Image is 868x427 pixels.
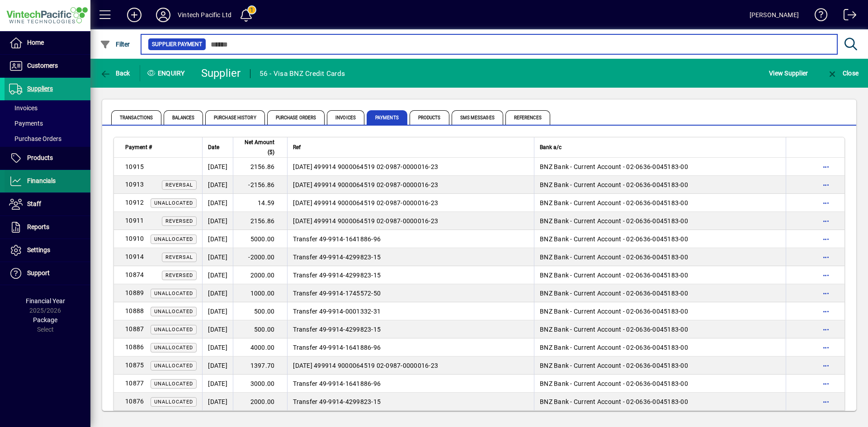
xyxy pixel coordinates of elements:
td: -2000.00 [233,248,287,266]
span: Unallocated [154,236,193,242]
a: Invoices [5,100,90,116]
button: Close [825,65,861,81]
div: 56 - Visa BNZ Credit Cards [259,66,345,81]
span: Transfer 49-9914-1641886-96 [293,344,381,351]
div: Date [208,142,227,152]
span: Purchase Orders [267,110,325,125]
button: More options [819,160,833,174]
span: Unallocated [154,345,193,351]
td: 3000.00 [233,375,287,393]
span: BNZ Bank - Current Account - 02-0636-0045183-00 [540,235,688,243]
a: Products [5,147,90,169]
span: Financial Year [26,297,65,305]
span: 10877 [125,380,144,387]
button: Add [120,7,149,23]
span: Invoices [9,104,38,112]
span: Customers [27,62,58,69]
span: Close [827,70,859,77]
a: Home [5,32,90,54]
span: Purchase History [205,110,265,125]
td: [DATE] [202,248,233,266]
td: [DATE] [202,230,233,248]
td: [DATE] [202,320,233,338]
span: Unallocated [154,381,193,387]
button: More options [819,340,833,355]
span: Payments [9,120,43,127]
a: Settings [5,239,90,262]
span: BNZ Bank - Current Account - 02-0636-0045183-00 [540,308,688,315]
button: Profile [149,7,178,23]
span: BNZ Bank - Current Account - 02-0636-0045183-00 [540,181,688,188]
div: Vintech Pacific Ltd [178,8,231,22]
span: Invoices [327,110,364,125]
span: Filter [100,41,130,48]
span: BNZ Bank - Current Account - 02-0636-0045183-00 [540,380,688,387]
a: Support [5,262,90,285]
span: Suppliers [27,85,53,92]
span: 10913 [125,181,144,188]
a: Purchase Orders [5,131,90,146]
td: [DATE] [202,194,233,212]
span: Reversed [165,272,193,278]
span: 10874 [125,271,144,278]
span: Net Amount ($) [239,137,274,157]
span: BNZ Bank - Current Account - 02-0636-0045183-00 [540,326,688,333]
span: Transfer 49-9914-4299823-15 [293,326,381,333]
span: [DATE] 499914 9000064519 02-0987-0000016-23 [293,163,438,170]
span: 10914 [125,253,144,260]
td: [DATE] [202,375,233,393]
button: More options [819,304,833,319]
span: Reversal [165,182,193,188]
span: Transactions [111,110,161,125]
span: Unallocated [154,363,193,369]
span: BNZ Bank - Current Account - 02-0636-0045183-00 [540,253,688,261]
a: Staff [5,193,90,216]
button: Back [98,65,132,81]
span: Purchase Orders [9,135,61,142]
button: More options [819,286,833,300]
td: 5000.00 [233,230,287,248]
div: Payment # [125,142,197,152]
span: BNZ Bank - Current Account - 02-0636-0045183-00 [540,217,688,225]
span: References [505,110,550,125]
td: 500.00 [233,302,287,320]
td: 2000.00 [233,393,287,411]
span: BNZ Bank - Current Account - 02-0636-0045183-00 [540,199,688,206]
a: Financials [5,170,90,192]
app-page-header-button: Close enquiry [817,65,868,81]
span: Unallocated [154,327,193,333]
span: View Supplier [769,66,808,80]
button: Filter [98,36,132,52]
span: Unallocated [154,291,193,296]
span: Transfer 49-9914-4299823-15 [293,272,381,279]
td: 4000.00 [233,338,287,357]
span: 10915 [125,163,144,170]
td: [DATE] [202,158,233,176]
td: -2156.86 [233,176,287,194]
span: 10875 [125,361,144,369]
span: Package [33,316,57,324]
span: Reports [27,223,49,230]
span: Payments [367,110,407,125]
button: More options [819,358,833,373]
span: Unallocated [154,399,193,405]
button: More options [819,250,833,264]
a: Payments [5,116,90,131]
span: Unallocated [154,200,193,206]
button: More options [819,178,833,192]
div: Net Amount ($) [239,137,283,157]
td: [DATE] [202,393,233,411]
span: Transfer 49-9914-1745572-50 [293,290,381,297]
td: [DATE] [202,284,233,302]
span: Transfer 49-9914-4299823-15 [293,398,381,405]
span: BNZ Bank - Current Account - 02-0636-0045183-00 [540,398,688,405]
button: More options [819,376,833,391]
span: Bank a/c [540,142,561,152]
span: Transfer 49-9914-4299823-15 [293,253,381,261]
span: BNZ Bank - Current Account - 02-0636-0045183-00 [540,362,688,369]
button: View Supplier [767,65,810,81]
span: Home [27,39,44,46]
span: Products [410,110,449,125]
button: More options [819,268,833,282]
a: Logout [837,2,857,31]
